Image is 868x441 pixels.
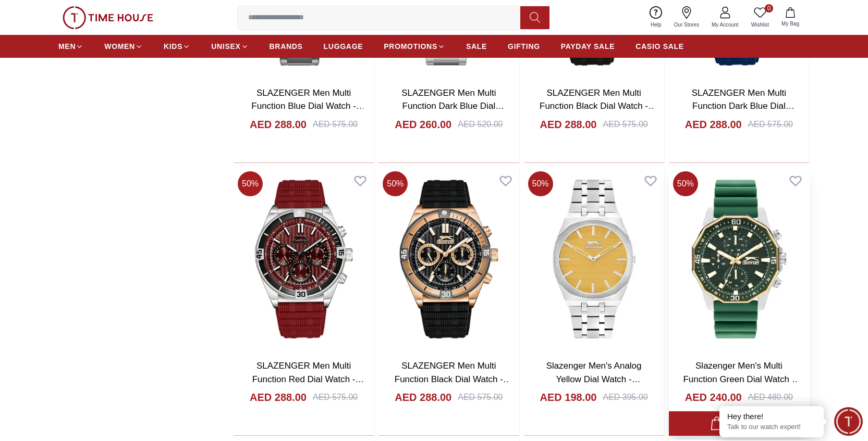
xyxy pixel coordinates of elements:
[63,6,153,29] img: ...
[383,171,408,196] span: 50 %
[395,390,451,405] h4: AED 288.00
[324,41,363,52] span: LUGGAGE
[164,37,190,56] a: KIDS
[401,88,504,124] a: SLAZENGER Men Multi Function Dark Blue Dial Watch - SL.9.2394.2.08
[546,361,642,397] a: Slazenger Men's Analog Yellow Dial Watch - SL.9.2310.1.02
[238,171,263,196] span: 50 %
[727,411,816,422] div: Hey there!
[673,171,698,196] span: 50 %
[683,361,800,397] a: Slazenger Men's Multi Function Green Dial Watch - SL.9.2298.2.07
[324,37,363,56] a: LUGGAGE
[685,117,742,132] h4: AED 288.00
[707,21,743,29] span: My Account
[252,361,364,397] a: SLAZENGER Men Multi Function Red Dial Watch - SL.9.2389.2.05
[250,117,307,132] h4: AED 288.00
[508,41,540,52] span: GIFTING
[775,5,805,30] button: My Bag
[834,407,863,436] div: Chat Widget
[668,4,705,31] a: Our Stores
[635,37,684,56] a: CASIO SALE
[384,41,437,52] span: PROMOTIONS
[58,37,83,56] a: MEN
[524,167,664,351] img: Slazenger Men's Analog Yellow Dial Watch - SL.9.2310.1.02
[685,390,742,405] h4: AED 240.00
[211,37,248,56] a: UNISEX
[765,4,773,12] span: 0
[395,361,512,397] a: SLAZENGER Men Multi Function Black Dial Watch - SL.9.2389.2.01
[466,41,487,52] span: SALE
[710,417,768,431] div: Add to cart
[251,88,365,124] a: SLAZENGER Men Multi Function Blue Dial Watch - SL.9.2396.2.01
[211,41,240,52] span: UNISEX
[646,21,666,29] span: Help
[635,41,684,52] span: CASIO SALE
[384,37,445,56] a: PROMOTIONS
[540,390,597,405] h4: AED 198.00
[692,88,794,124] a: SLAZENGER Men Multi Function Dark Blue Dial Watch - SL.9.2389.2.06
[164,41,182,52] span: KIDS
[540,117,597,132] h4: AED 288.00
[670,21,703,29] span: Our Stores
[458,118,503,131] div: AED 520.00
[270,41,303,52] span: BRANDS
[747,21,773,29] span: Wishlist
[528,171,553,196] span: 50 %
[395,117,451,132] h4: AED 260.00
[540,88,657,124] a: SLAZENGER Men Multi Function Black Dial Watch - SL.9.2389.2.08
[745,4,775,31] a: 0Wishlist
[250,390,307,405] h4: AED 288.00
[777,20,803,28] span: My Bag
[234,167,374,351] img: SLAZENGER Men Multi Function Red Dial Watch - SL.9.2389.2.05
[727,423,816,432] p: Talk to our watch expert!
[669,411,809,436] button: Add to cart
[313,118,358,131] div: AED 575.00
[603,391,647,404] div: AED 395.00
[748,118,793,131] div: AED 575.00
[561,37,615,56] a: PAYDAY SALE
[58,41,76,52] span: MEN
[508,37,540,56] a: GIFTING
[748,391,793,404] div: AED 480.00
[669,167,809,351] img: Slazenger Men's Multi Function Green Dial Watch - SL.9.2298.2.07
[313,391,358,404] div: AED 575.00
[603,118,647,131] div: AED 575.00
[561,41,615,52] span: PAYDAY SALE
[458,391,503,404] div: AED 575.00
[378,167,519,351] img: SLAZENGER Men Multi Function Black Dial Watch - SL.9.2389.2.01
[104,41,135,52] span: WOMEN
[644,4,668,31] a: Help
[270,37,303,56] a: BRANDS
[466,37,487,56] a: SALE
[104,37,143,56] a: WOMEN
